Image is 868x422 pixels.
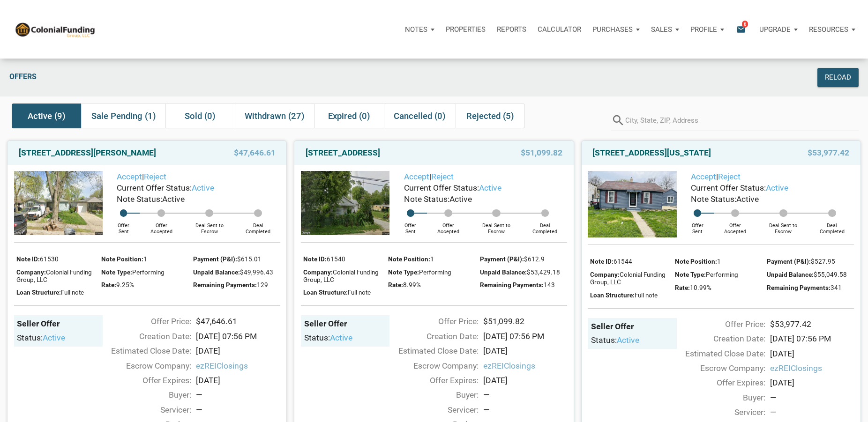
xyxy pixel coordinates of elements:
span: Company: [16,268,46,276]
div: Offer Sent [681,217,714,235]
div: Creation Date: [672,333,765,345]
span: 61540 [327,255,345,263]
span: Sale Pending (1) [91,111,156,122]
p: Calculator [538,25,581,34]
div: Seller Offer [17,318,99,329]
span: Unpaid Balance: [767,271,814,278]
div: $53,977.42 [765,318,859,330]
span: Note Type: [101,268,132,276]
p: Properties [446,25,486,34]
div: Deal Sent to Escrow [757,217,810,235]
span: Colonial Funding Group, LLC [303,268,379,283]
div: Deal Completed [810,217,854,235]
span: Note Status: [404,194,449,204]
div: Offer Price: [98,315,191,327]
a: Accept [404,172,429,181]
div: [DATE] 07:56 PM [765,333,859,345]
div: Seller Offer [304,318,387,329]
div: Withdrawn (27) [235,104,314,128]
div: Offer Price: [385,315,478,327]
span: 341 [831,284,842,291]
div: Estimated Close Date: [385,345,478,357]
button: Profile [685,15,730,44]
span: Loan Structure: [303,289,348,296]
span: Current Offer Status: [117,183,192,192]
a: Accept [117,172,142,181]
span: Rate: [675,284,690,291]
span: $615.01 [237,255,262,263]
span: 1 [430,255,434,263]
i: email [735,24,747,35]
span: 129 [257,281,268,289]
div: Offer Accepted [140,217,183,235]
div: — [483,389,567,401]
span: Rate: [101,281,116,289]
a: Calculator [532,15,587,44]
span: 6 [742,20,748,28]
span: Note ID: [16,255,40,263]
div: Offer Price: [672,318,765,330]
img: 575873 [14,171,103,235]
span: | [691,172,741,181]
span: $53,977.42 [808,147,849,158]
span: $612.9 [524,255,545,263]
div: Escrow Company: [385,360,478,372]
span: Rate: [388,281,403,289]
a: [STREET_ADDRESS][US_STATE] [592,147,711,158]
div: Rejected (5) [456,104,525,128]
a: Reject [144,172,166,181]
span: $55,049.58 [814,271,847,278]
div: Deal Sent to Escrow [183,217,236,235]
span: $53,429.18 [527,268,560,276]
div: [DATE] 07:56 PM [479,330,572,342]
span: Note Status: [691,194,736,204]
div: Servicer: [385,404,478,416]
div: — [770,392,854,404]
span: | [404,172,454,181]
span: Sold (0) [185,111,216,122]
button: Reload [817,68,859,87]
a: [STREET_ADDRESS][PERSON_NAME] [19,147,156,158]
span: ezREIClosings [483,360,567,372]
a: Properties [440,15,491,44]
div: Seller Offer [591,321,673,332]
p: Reports [497,25,526,34]
p: Notes [405,25,427,34]
span: Remaining Payments: [193,281,257,289]
span: Status: [591,335,617,345]
span: Cancelled (0) [394,111,446,122]
div: — [483,404,567,416]
div: Offer Expires: [98,374,191,386]
span: Company: [303,268,333,276]
button: Notes [399,15,440,44]
div: — [770,406,854,418]
span: Full note [348,289,371,296]
span: Full note [635,291,658,299]
div: [DATE] [191,374,284,386]
a: Reject [718,172,741,181]
span: Rejected (5) [466,111,514,122]
div: [DATE] [191,345,284,357]
span: Loan Structure: [590,291,635,299]
span: Withdrawn (27) [245,111,305,122]
p: Sales [651,25,672,34]
div: Cancelled (0) [384,104,456,128]
span: 61544 [614,258,632,265]
span: Payment (P&I): [480,255,524,263]
span: Colonial Funding Group, LLC [16,268,92,283]
span: Payment (P&I): [193,255,237,263]
div: Creation Date: [98,330,191,342]
span: | [117,172,166,181]
span: active [766,183,788,192]
div: Estimated Close Date: [98,345,191,357]
p: Upgrade [759,25,791,34]
button: Upgrade [754,15,803,44]
div: Offers [5,68,649,87]
div: Offer Accepted [714,217,757,235]
p: Purchases [592,25,633,34]
div: Escrow Company: [672,362,765,374]
span: Colonial Funding Group, LLC [590,271,666,286]
div: Deal Sent to Escrow [470,217,523,235]
button: Sales [645,15,685,44]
